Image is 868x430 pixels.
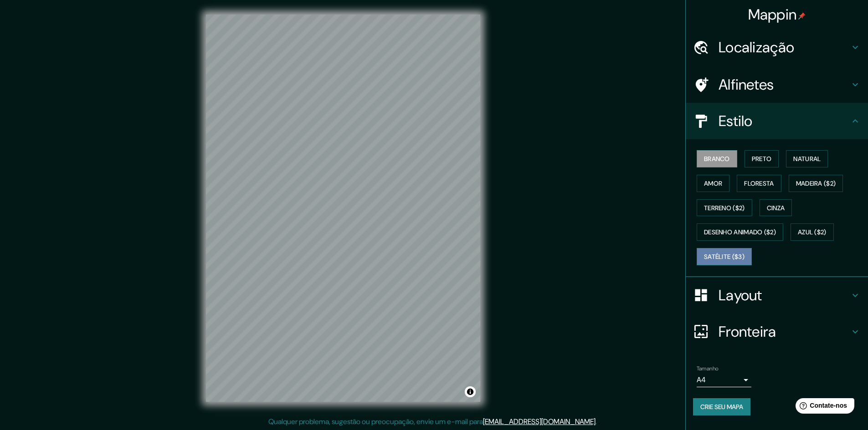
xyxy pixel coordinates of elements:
[745,150,779,167] button: Preto
[483,417,596,426] a: [EMAIL_ADDRESS][DOMAIN_NAME]
[686,103,868,139] div: Estilo
[798,12,806,20] img: pin-icon.png
[760,199,792,217] button: Cinza
[748,5,797,24] font: Mappin
[465,386,476,397] button: Alternar atribuição
[704,228,776,237] font: Desenho animado ($2)
[686,29,868,66] div: Localização
[598,416,600,426] font: .
[697,365,719,372] font: Tamanho
[704,155,730,163] font: Branco
[697,223,783,241] button: Desenho animado ($2)
[686,277,868,314] div: Layout
[704,204,745,212] font: Terreno ($2)
[686,314,868,350] div: Fronteira
[597,416,598,426] font: .
[789,175,843,192] button: Madeira ($2)
[767,204,785,212] font: Cinza
[737,175,781,192] button: Floresta
[206,15,480,402] canvas: Mapa
[796,179,836,187] font: Madeira ($2)
[744,179,774,187] font: Floresta
[697,175,729,192] button: Amor
[786,150,828,167] button: Natural
[693,398,750,415] button: Crie seu mapa
[686,66,868,103] div: Alfinetes
[697,375,706,384] font: A4
[697,373,751,387] div: A4
[697,150,737,167] button: Branco
[268,417,483,426] font: Qualquer problema, sugestão ou preocupação, envie um e-mail para
[719,286,762,305] font: Layout
[719,322,776,341] font: Fronteira
[697,248,752,265] button: Satélite ($3)
[704,253,745,261] font: Satélite ($3)
[752,155,772,163] font: Preto
[704,179,722,187] font: Amor
[719,75,774,94] font: Alfinetes
[791,223,834,241] button: Azul ($2)
[697,199,752,217] button: Terreno ($2)
[700,403,743,411] font: Crie seu mapa
[798,228,827,237] font: Azul ($2)
[719,111,753,131] font: Estilo
[719,38,794,57] font: Localização
[596,417,597,426] font: .
[793,155,821,163] font: Natural
[787,395,858,420] iframe: Iniciador de widget de ajuda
